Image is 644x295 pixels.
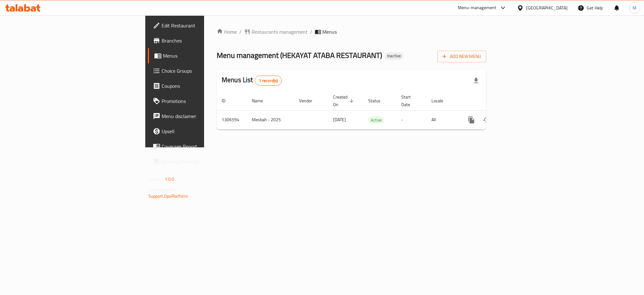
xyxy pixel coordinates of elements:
span: Grocery Checklist [162,158,248,165]
li: / [310,28,312,36]
span: ID [222,97,234,105]
button: Add New Menu [437,51,486,62]
div: Menu-management [458,4,497,12]
div: Active [368,116,384,124]
a: Upsell [148,124,253,139]
td: - [396,110,426,129]
span: Get support on: [148,186,177,194]
span: [DATE] [333,116,346,124]
span: Start Date [401,93,419,108]
span: Restaurants management [252,28,308,36]
span: 1.0.0 [165,175,175,183]
a: Menu disclaimer [148,109,253,124]
span: Promotions [162,97,248,105]
a: Choice Groups [148,63,253,78]
span: Upsell [162,128,248,135]
span: Active [368,116,384,124]
nav: breadcrumb [217,28,486,36]
span: Name [252,97,271,105]
span: Coverage Report [162,143,248,150]
span: Coupons [162,82,248,90]
span: Vendor [299,97,320,105]
span: Version: [148,175,164,183]
a: Coverage Report [148,139,253,154]
button: more [464,112,479,128]
a: Restaurants management [244,28,308,36]
span: Menus [322,28,337,36]
span: M [633,4,636,11]
a: Branches [148,33,253,48]
span: 1 record(s) [255,78,282,84]
h2: Menus List [222,75,282,86]
span: Menus [163,52,248,60]
a: Menus [148,48,253,63]
td: All [426,110,459,129]
table: enhanced table [217,91,529,130]
th: Actions [459,91,529,111]
div: Export file [469,73,484,88]
a: Edit Restaurant [148,18,253,33]
div: Inactive [385,52,403,60]
div: Total records count [255,76,282,86]
span: Edit Restaurant [162,22,248,29]
a: Support.OpsPlatform [148,192,188,200]
span: Inactive [385,53,403,59]
span: Menu disclaimer [162,112,248,120]
a: Coupons [148,78,253,94]
a: Promotions [148,94,253,109]
span: Branches [162,37,248,44]
div: [GEOGRAPHIC_DATA] [526,4,568,11]
span: Status [368,97,389,105]
span: Menu management ( HEKAYAT ATABA RESTAURANT ) [217,48,382,62]
span: Add New Menu [442,53,481,60]
a: Grocery Checklist [148,154,253,169]
td: Mesbah - 2025 [247,110,294,129]
span: Choice Groups [162,67,248,75]
span: Locale [431,97,451,105]
span: Created On [333,93,356,108]
button: Change Status [479,112,494,128]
